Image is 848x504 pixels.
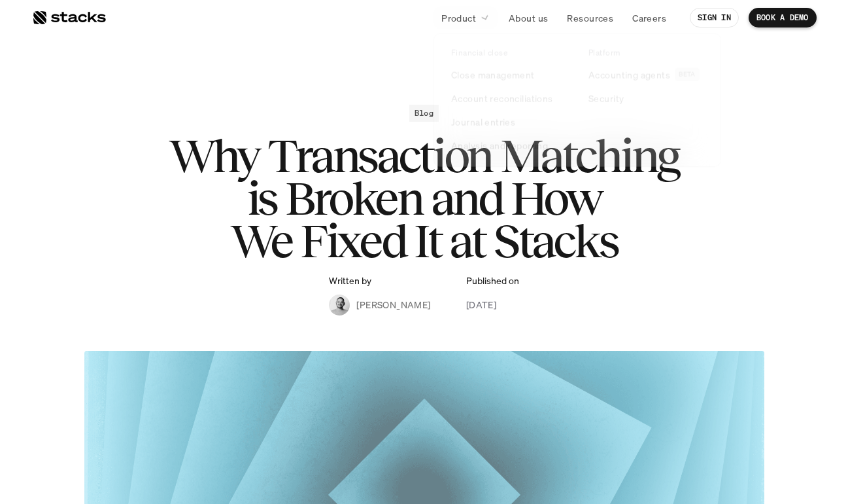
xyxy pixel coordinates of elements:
[559,6,621,29] a: Resources
[443,63,574,86] a: Close management
[466,298,497,312] p: [DATE]
[588,92,624,105] p: Security
[624,6,674,29] a: Careers
[588,48,620,58] p: Platform
[632,11,666,25] p: Careers
[588,68,670,82] p: Accounting agents
[466,276,519,287] p: Published on
[567,11,613,25] p: Resources
[451,92,553,105] p: Account reconciliations
[509,11,548,25] p: About us
[749,8,817,27] a: BOOK A DEMO
[451,139,548,153] p: Analysis and reporting
[443,86,574,110] a: Account reconciliations
[163,135,686,262] h1: Why Transaction Matching is Broken and How We Fixed It at Stacks
[329,276,371,287] p: Written by
[756,13,809,22] p: BOOK A DEMO
[679,71,696,79] h2: BETA
[443,134,574,157] a: Analysis and reporting
[690,8,739,27] a: SIGN IN
[356,298,430,312] p: [PERSON_NAME]
[443,110,574,134] a: Journal entries
[451,115,515,129] p: Journal entries
[501,6,556,29] a: About us
[581,63,711,86] a: Accounting agentsBETA
[451,48,507,58] p: Financial close
[581,86,711,110] a: Security
[415,109,433,118] h2: Blog
[698,13,731,22] p: SIGN IN
[451,68,535,82] p: Close management
[441,11,476,25] p: Product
